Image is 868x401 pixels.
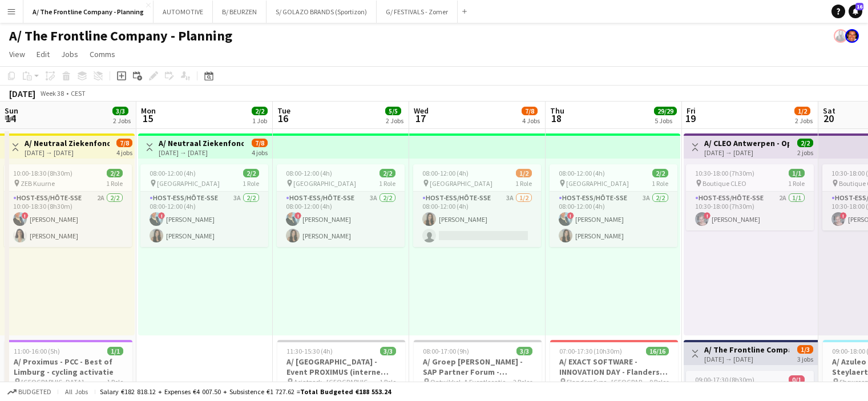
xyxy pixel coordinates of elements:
app-job-card: 08:00-12:00 (4h)1/2 [GEOGRAPHIC_DATA]1 RoleHost-ess/Hôte-sse3A1/208:00-12:00 (4h)[PERSON_NAME] [413,164,541,247]
span: 1/2 [794,107,810,115]
span: 08:00-12:00 (4h) [286,169,332,177]
span: 20 [821,112,835,125]
div: [DATE] → [DATE] [25,148,110,157]
app-card-role: Host-ess/Hôte-sse3A1/208:00-12:00 (4h)[PERSON_NAME] [413,192,541,247]
span: Thu [550,106,564,116]
div: 4 jobs [252,147,268,157]
span: Wed [414,106,429,116]
span: 1 Role [106,179,123,188]
span: Tue [277,106,290,116]
button: A/ The Frontline Company - Planning [23,1,154,23]
span: Jobs [61,49,78,59]
div: 1 Job [252,116,267,125]
span: 1/1 [789,169,805,177]
span: 2/2 [652,169,668,177]
app-card-role: Host-ess/Hôte-sse3A2/208:00-12:00 (4h)![PERSON_NAME][PERSON_NAME] [550,192,677,247]
app-job-card: 08:00-12:00 (4h)2/2 [GEOGRAPHIC_DATA]1 RoleHost-ess/Hôte-sse3A2/208:00-12:00 (4h)![PERSON_NAME][P... [140,164,268,247]
span: 08:00-12:00 (4h) [559,169,605,177]
h3: A/ [GEOGRAPHIC_DATA] - Event PROXIMUS (interne medewerkers) [277,357,405,377]
span: 07:00-17:30 (10h30m) [559,347,622,355]
span: View [9,49,25,59]
span: 1 Role [379,179,395,188]
span: 2/2 [243,169,259,177]
span: 7/8 [522,107,538,115]
h3: A/ The Frontline Company - Administratieve support op TFC Kantoor [704,345,789,355]
span: Edit [37,49,50,59]
span: 08:00-12:00 (4h) [150,169,196,177]
span: ! [294,212,301,219]
div: 2 Jobs [795,116,813,125]
span: Flanders Expo - [GEOGRAPHIC_DATA] [567,378,649,386]
h1: A/ The Frontline Company - Planning [9,27,232,44]
div: [DATE] [9,88,35,99]
span: [GEOGRAPHIC_DATA] [157,179,220,188]
span: Mon [141,106,156,116]
app-card-role: Host-ess/Hôte-sse3A2/208:00-12:00 (4h)![PERSON_NAME][PERSON_NAME] [140,192,268,247]
span: ! [840,212,847,219]
div: Salary €182 818.12 + Expenses €4 007.50 + Subsistence €1 727.62 = [100,387,391,396]
span: 1 Role [652,179,668,188]
span: 1/1 [107,347,123,355]
h3: A/ EXACT SOFTWARE - INNOVATION DAY - Flanders Expo [550,357,678,377]
span: 11:30-15:30 (4h) [286,347,333,355]
h3: A/ Neutraal Ziekenfonds Vlaanderen (NZVL) - [GEOGRAPHIC_DATA] - 15-18/09 [159,138,244,148]
span: 2/2 [107,169,123,177]
a: Comms [85,47,120,62]
span: 1 Role [243,179,259,188]
div: 4 jobs [116,147,132,157]
div: 5 Jobs [655,116,676,125]
span: Ontwikkel- & Eventlocatie [GEOGRAPHIC_DATA] [430,378,513,386]
span: 1 Role [788,179,805,188]
a: Jobs [56,47,83,62]
span: 19 [685,112,696,125]
span: 15 [139,112,156,125]
span: 1/3 [797,345,813,354]
span: 7/8 [116,139,132,147]
span: 2/2 [797,139,813,147]
span: Week 38 [38,89,66,98]
h3: A/ Neutraal Ziekenfonds Vlaanderen (NZVL) - [GEOGRAPHIC_DATA] - 15-18/09 [25,138,110,148]
span: Sun [5,106,18,116]
button: G/ FESTIVALS - Zomer [377,1,458,23]
span: ! [567,212,574,219]
span: 18 [548,112,564,125]
span: 29/29 [654,107,677,115]
app-user-avatar: Tess Wouters [834,29,847,43]
button: AUTOMOTIVE [154,1,213,23]
div: 2 Jobs [113,116,131,125]
span: Comms [90,49,115,59]
app-job-card: 08:00-12:00 (4h)2/2 [GEOGRAPHIC_DATA]1 RoleHost-ess/Hôte-sse3A2/208:00-12:00 (4h)![PERSON_NAME][P... [550,164,677,247]
span: 17 [412,112,429,125]
div: 4 Jobs [522,116,540,125]
button: B/ BEURZEN [213,1,267,23]
span: ! [158,212,165,219]
span: 08:00-17:00 (9h) [423,347,469,355]
app-job-card: 10:30-18:00 (7h30m)1/1 Boutique CLEO1 RoleHost-ess/Hôte-sse2A1/110:30-18:00 (7h30m)![PERSON_NAME] [686,164,814,230]
button: S/ GOLAZO BRANDS (Sportizon) [267,1,377,23]
span: Sat [823,106,835,116]
span: 08:00-12:00 (4h) [422,169,469,177]
span: 0/1 [789,375,805,384]
a: View [5,47,30,62]
span: 1 Role [107,378,123,386]
span: 1 Role [515,179,532,188]
span: 1 Role [380,378,396,386]
div: [DATE] → [DATE] [704,355,789,363]
div: [DATE] → [DATE] [159,148,244,157]
span: 11:00-16:00 (5h) [14,347,60,355]
span: Fri [687,106,696,116]
a: Edit [32,47,54,62]
span: Boutique CLEO [703,179,746,188]
div: 08:00-12:00 (4h)2/2 [GEOGRAPHIC_DATA]1 RoleHost-ess/Hôte-sse3A2/208:00-12:00 (4h)![PERSON_NAME][P... [277,164,405,247]
span: 2/2 [252,107,268,115]
span: [GEOGRAPHIC_DATA] [566,179,629,188]
div: CEST [71,89,86,98]
span: Budgeted [18,388,51,396]
span: All jobs [63,387,90,396]
span: 5/5 [385,107,401,115]
h3: A/ Groep [PERSON_NAME] - SAP Partner Forum - [GEOGRAPHIC_DATA] [414,357,542,377]
span: [GEOGRAPHIC_DATA] [430,179,492,188]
